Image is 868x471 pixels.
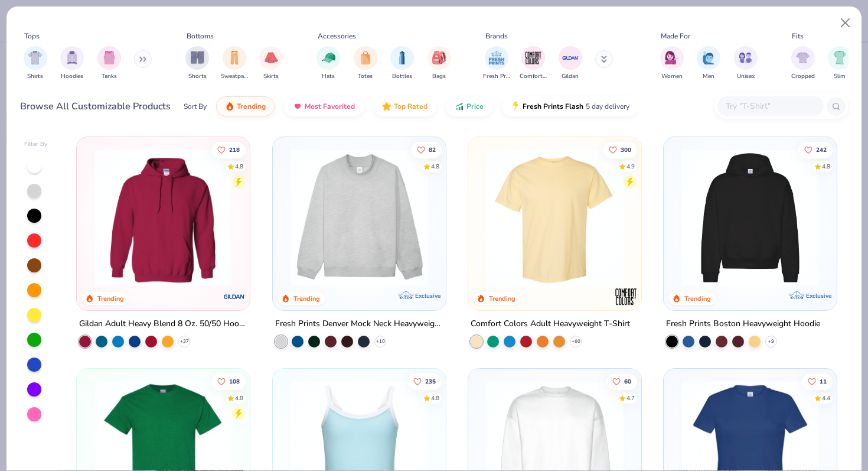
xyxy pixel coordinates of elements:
div: 4.8 [235,394,243,403]
button: Trending [216,96,275,116]
span: Top Rated [394,102,428,111]
span: + 60 [571,338,580,345]
span: Most Favorited [305,102,355,111]
div: filter for Cropped [791,46,815,81]
button: Top Rated [373,96,436,116]
img: Gildan Image [562,49,579,67]
img: Skirts Image [265,51,278,64]
span: Slim [834,72,846,81]
span: Trending [237,102,266,111]
div: Filter By [24,140,48,149]
span: Women [661,72,683,81]
span: 5 day delivery [586,100,629,113]
span: 300 [621,147,631,152]
div: filter for Shirts [24,46,47,81]
img: Bottles Image [396,51,409,64]
img: flash.gif [511,102,520,111]
div: filter for Tanks [97,46,121,81]
span: Shirts [27,72,43,81]
button: Like [407,373,441,390]
div: filter for Slim [828,46,851,81]
button: filter button [221,46,248,81]
span: 60 [624,379,631,385]
span: Fresh Prints Flash [523,102,583,111]
img: TopRated.gif [382,102,391,111]
div: filter for Fresh Prints [483,46,510,81]
button: filter button [97,46,121,81]
div: filter for Gildan [559,46,582,81]
span: Fresh Prints [483,72,510,81]
span: + 9 [768,338,774,345]
div: filter for Women [660,46,684,81]
button: Like [211,373,246,390]
img: Unisex Image [739,51,752,64]
button: Like [798,141,833,158]
img: most_fav.gif [293,102,302,111]
button: Price [446,96,492,116]
img: trending.gif [225,102,234,111]
img: Hoodies Image [66,51,79,64]
div: filter for Skirts [259,46,283,81]
span: Comfort Colors [520,72,547,81]
button: filter button [316,46,340,81]
div: 4.8 [430,394,439,403]
div: filter for Comfort Colors [520,46,547,81]
img: 91acfc32-fd48-4d6b-bdad-a4c1a30ac3fc [676,149,825,287]
button: filter button [24,46,47,81]
span: 108 [229,379,240,385]
button: filter button [185,46,209,81]
button: filter button [520,46,547,81]
button: filter button [483,46,510,81]
img: Women Image [665,51,678,64]
span: Price [466,102,484,111]
span: Hoodies [61,72,83,81]
div: filter for Shorts [185,46,209,81]
div: filter for Men [697,46,720,81]
span: 11 [820,379,827,385]
div: filter for Unisex [734,46,758,81]
div: Made For [661,31,690,41]
img: e55d29c3-c55d-459c-bfd9-9b1c499ab3c6 [629,149,779,287]
div: Bottoms [187,31,214,41]
div: filter for Hats [316,46,340,81]
button: Like [802,373,833,390]
img: Tanks Image [103,51,116,64]
img: Comfort Colors Image [524,49,542,67]
input: Try "T-Shirt" [725,99,815,113]
button: filter button [697,46,720,81]
button: Like [603,141,637,158]
div: Comfort Colors Adult Heavyweight T-Shirt [471,317,630,332]
div: Gildan Adult Heavy Blend 8 Oz. 50/50 Hooded Sweatshirt [79,317,247,332]
img: 029b8af0-80e6-406f-9fdc-fdf898547912 [480,149,629,287]
img: Hats Image [322,51,335,64]
img: 01756b78-01f6-4cc6-8d8a-3c30c1a0c8ac [89,149,238,287]
div: 4.7 [626,394,635,403]
div: filter for Sweatpants [221,46,248,81]
button: filter button [390,46,414,81]
img: Men Image [702,51,715,64]
img: Cropped Image [796,51,810,64]
img: Shirts Image [28,51,42,64]
span: Gildan [562,72,579,81]
div: 4.9 [626,162,635,171]
span: 235 [425,379,435,385]
div: 4.8 [822,162,830,171]
span: 242 [816,147,827,152]
div: Tops [24,31,40,41]
span: Totes [358,72,373,81]
div: 4.8 [235,162,243,171]
div: Fits [792,31,804,41]
div: Sort By [184,101,207,112]
img: Shorts Image [191,51,204,64]
div: Accessories [318,31,356,41]
img: f5d85501-0dbb-4ee4-b115-c08fa3845d83 [285,149,434,287]
button: filter button [428,46,451,81]
button: filter button [60,46,84,81]
div: 4.4 [822,394,830,403]
span: Hats [322,72,335,81]
img: Slim Image [833,51,846,64]
button: Like [606,373,637,390]
span: + 37 [180,338,189,345]
div: filter for Bottles [390,46,414,81]
button: filter button [259,46,283,81]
